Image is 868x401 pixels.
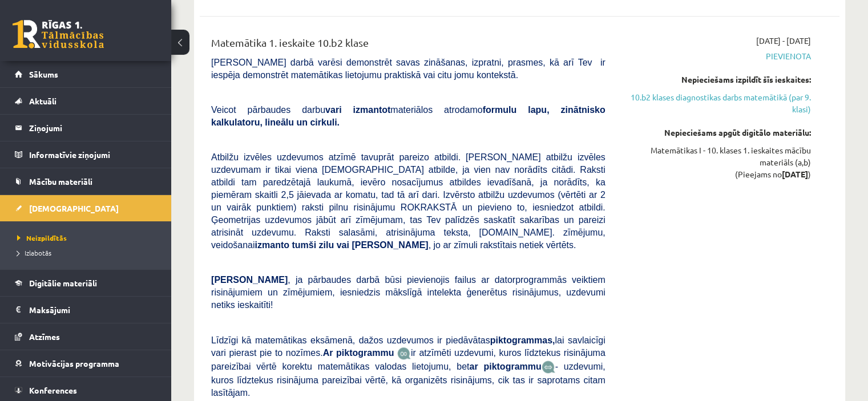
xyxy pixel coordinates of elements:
[17,248,160,258] a: Izlabotās
[29,331,60,342] span: Atzīmes
[623,144,811,180] div: Matemātikas I - 10. klases 1. ieskaites mācību materiāls (a,b) (Pieejams no )
[15,168,157,195] a: Mācību materiāli
[211,275,288,285] span: [PERSON_NAME]
[29,69,58,79] span: Sākums
[397,347,411,360] img: JfuEzvunn4EvwAAAAASUVORK5CYII=
[325,105,390,115] b: vari izmantot
[15,323,157,350] a: Atzīmes
[211,35,605,56] div: Matemātika 1. ieskaite 10.b2 klase
[17,233,160,243] a: Neizpildītās
[756,35,811,47] span: [DATE] - [DATE]
[29,176,92,187] span: Mācību materiāli
[29,358,119,368] span: Motivācijas programma
[211,335,605,358] span: Līdzīgi kā matemātikas eksāmenā, dažos uzdevumos ir piedāvātas lai savlaicīgi vari pierast pie to...
[15,115,157,141] a: Ziņojumi
[29,115,157,141] legend: Ziņojumi
[323,348,394,358] b: Ar piktogrammu
[211,348,605,371] span: ir atzīmēti uzdevumi, kuros līdztekus risinājuma pareizībai vērtē korektu matemātikas valodas lie...
[17,248,51,257] span: Izlabotās
[211,105,605,127] span: Veicot pārbaudes darbu materiālos atrodamo
[542,361,555,374] img: wKvN42sLe3LLwAAAABJRU5ErkJggg==
[211,58,605,80] span: [PERSON_NAME] darbā varēsi demonstrēt savas zināšanas, izpratni, prasmes, kā arī Tev ir iespēja d...
[13,20,104,48] a: Rīgas 1. Tālmācības vidusskola
[15,195,157,221] a: [DEMOGRAPHIC_DATA]
[255,240,289,250] b: izmanto
[623,74,811,86] div: Nepieciešams izpildīt šīs ieskaites:
[29,96,56,106] span: Aktuāli
[211,275,605,310] span: , ja pārbaudes darbā būsi pievienojis failus ar datorprogrammās veiktiem risinājumiem un zīmējumi...
[211,105,605,127] b: formulu lapu, zinātnisko kalkulatoru, lineālu un cirkuli.
[15,88,157,114] a: Aktuāli
[15,141,157,168] a: Informatīvie ziņojumi
[15,61,157,87] a: Sākums
[623,91,811,115] a: 10.b2 klases diagnostikas darbs matemātikā (par 9. klasi)
[17,233,67,242] span: Neizpildītās
[29,297,157,323] legend: Maksājumi
[623,50,811,62] span: Pievienota
[29,141,157,168] legend: Informatīvie ziņojumi
[490,335,555,345] b: piktogrammas,
[211,362,605,398] span: - uzdevumi, kuros līdztekus risinājuma pareizībai vērtē, kā organizēts risinājums, cik tas ir sap...
[782,169,808,179] strong: [DATE]
[15,350,157,376] a: Motivācijas programma
[29,278,97,288] span: Digitālie materiāli
[623,127,811,139] div: Nepieciešams apgūt digitālo materiālu:
[15,297,157,323] a: Maksājumi
[211,152,605,250] span: Atbilžu izvēles uzdevumos atzīmē tavuprāt pareizo atbildi. [PERSON_NAME] atbilžu izvēles uzdevuma...
[469,362,541,371] b: ar piktogrammu
[15,270,157,296] a: Digitālie materiāli
[29,203,119,213] span: [DEMOGRAPHIC_DATA]
[29,385,77,395] span: Konferences
[292,240,428,250] b: tumši zilu vai [PERSON_NAME]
